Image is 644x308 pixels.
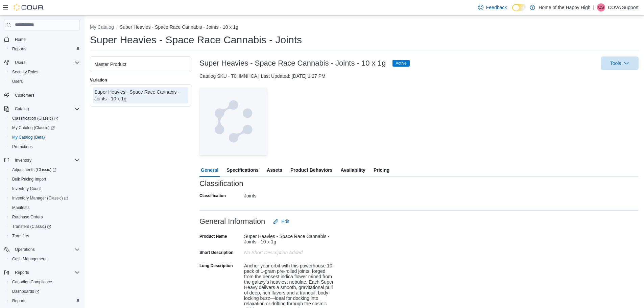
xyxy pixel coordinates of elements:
[597,3,605,11] div: COVA Support
[15,37,26,42] span: Home
[9,255,49,263] a: Cash Management
[601,56,639,70] button: Tools
[12,69,38,75] span: Security Roles
[199,73,639,79] div: Catalog SKU - T0HMNHCA | Last Updated: [DATE] 1:27 PM
[281,218,289,225] span: Edit
[12,91,80,99] span: Customers
[244,190,335,198] div: Joints
[199,263,233,268] label: Long Description
[9,68,80,76] span: Security Roles
[9,143,80,151] span: Promotions
[598,3,604,11] span: CS
[12,205,29,210] span: Manifests
[12,298,26,304] span: Reports
[9,68,41,76] a: Security Roles
[9,166,80,174] span: Adjustments (Classic)
[12,176,46,182] span: Bulk Pricing Import
[199,180,243,188] h3: Classification
[7,203,82,212] button: Manifests
[12,91,37,99] a: Customers
[12,289,39,294] span: Dashboards
[12,58,28,67] button: Users
[199,250,234,255] label: Short Description
[9,114,80,122] span: Classification (Classic)
[15,106,29,112] span: Catalog
[12,156,80,164] span: Inventory
[539,3,590,11] p: Home of the Happy High
[12,116,58,121] span: Classification (Classic)
[90,24,639,32] nav: An example of EuiBreadcrumbs
[12,135,45,140] span: My Catalog (Beta)
[7,123,82,133] a: My Catalog (Classic)
[90,77,107,83] label: Variation
[9,213,46,221] a: Purchase Orders
[9,77,80,86] span: Users
[12,167,56,172] span: Adjustments (Classic)
[12,186,41,191] span: Inventory Count
[90,33,302,47] h1: Super Heavies - Space Race Cannabis - Joints
[9,222,54,231] a: Transfers (Classic)
[12,245,38,254] button: Operations
[9,185,80,193] span: Inventory Count
[12,144,33,149] span: Promotions
[7,231,82,241] button: Transfers
[7,67,82,77] button: Security Roles
[7,165,82,174] a: Adjustments (Classic)
[9,124,57,132] a: My Catalog (Classic)
[12,105,31,113] button: Catalog
[9,77,25,86] a: Users
[199,88,267,155] img: Image for Cova Placeholder
[12,256,46,262] span: Cash Management
[15,247,35,252] span: Operations
[1,245,82,254] button: Operations
[9,45,80,53] span: Reports
[7,114,82,123] a: Classification (Classic)
[7,174,82,184] button: Bulk Pricing Import
[9,232,32,240] a: Transfers
[340,163,365,177] span: Availability
[15,270,29,275] span: Reports
[9,175,49,183] a: Bulk Pricing Import
[12,214,43,220] span: Purchase Orders
[9,222,80,231] span: Transfers (Classic)
[7,77,82,86] button: Users
[12,195,68,201] span: Inventory Manager (Classic)
[4,32,80,306] nav: Complex example
[593,3,595,11] p: |
[392,60,410,67] span: Active
[12,245,80,254] span: Operations
[12,233,29,239] span: Transfers
[610,60,621,67] span: Tools
[244,247,335,255] div: No Short Description added
[1,104,82,114] button: Catalog
[12,125,55,131] span: My Catalog (Classic)
[9,287,42,295] a: Dashboards
[7,193,82,203] a: Inventory Manager (Classic)
[7,133,82,142] button: My Catalog (Beta)
[199,193,226,198] label: Classification
[1,156,82,165] button: Inventory
[7,287,82,296] a: Dashboards
[9,166,59,174] a: Adjustments (Classic)
[244,231,335,244] div: Super Heavies - Space Race Cannabis - Joints - 10 x 1g
[12,279,52,285] span: Canadian Compliance
[9,204,32,212] a: Manifests
[7,212,82,222] button: Purchase Orders
[9,143,35,151] a: Promotions
[9,287,80,295] span: Dashboards
[9,185,44,193] a: Inventory Count
[94,89,187,102] div: Super Heavies - Space Race Cannabis - Joints - 10 x 1g
[90,24,114,30] button: My Catalog
[15,93,34,98] span: Customers
[94,61,187,68] div: Master Product
[12,268,32,277] button: Reports
[9,133,48,141] a: My Catalog (Beta)
[9,213,80,221] span: Purchase Orders
[1,268,82,277] button: Reports
[120,24,238,30] button: Super Heavies - Space Race Cannabis - Joints - 10 x 1g
[270,215,292,228] button: Edit
[7,222,82,231] a: Transfers (Classic)
[374,163,389,177] span: Pricing
[9,278,55,286] a: Canadian Compliance
[290,163,332,177] span: Product Behaviors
